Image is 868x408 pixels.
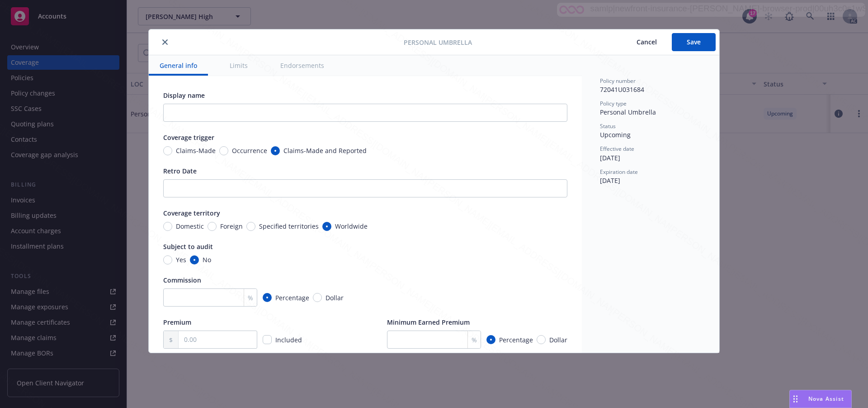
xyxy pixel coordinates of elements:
input: Occurrence [219,146,228,155]
span: Personal Umbrella [404,38,472,47]
input: Percentage [263,293,272,302]
span: Worldwide [335,221,368,231]
button: Save [672,33,716,51]
span: [DATE] [600,176,620,185]
span: Coverage trigger [163,133,214,142]
span: Domestic [176,221,204,231]
span: % [248,293,253,302]
span: Coverage territory [163,209,220,217]
span: Upcoming [600,130,631,139]
span: Personal Umbrella [600,108,656,116]
span: Included [275,336,302,344]
button: Endorsements [269,55,335,76]
span: Retro Date [163,167,197,175]
span: [DATE] [600,154,620,162]
span: Percentage [499,335,533,345]
input: Worldwide [322,222,331,231]
span: Foreign [220,221,243,231]
span: Display name [163,91,205,100]
span: Nova Assist [808,395,844,403]
span: Occurrence [232,146,267,155]
button: Cancel [622,33,672,51]
span: Save [687,38,701,46]
span: Minimum Earned Premium [387,318,470,326]
span: Commission [163,276,201,284]
button: General info [149,55,208,76]
span: 72041U031684 [600,85,644,94]
span: Dollar [325,293,344,302]
span: Specified territories [259,221,319,231]
input: Claims-Made and Reported [271,146,280,155]
div: Drag to move [790,390,801,408]
input: 0.00 [179,331,257,348]
button: Nova Assist [789,390,852,408]
span: Percentage [275,293,309,302]
span: Effective date [600,145,634,153]
span: Premium [163,318,191,326]
span: Subject to audit [163,242,213,251]
span: Status [600,122,616,130]
span: Dollar [549,335,567,345]
span: Expiration date [600,168,638,176]
input: Dollar [537,335,546,344]
input: Foreign [208,222,217,231]
span: % [472,335,477,345]
span: No [203,255,211,264]
input: Dollar [313,293,322,302]
input: Claims-Made [163,146,172,155]
input: Percentage [486,335,495,344]
button: Limits [219,55,259,76]
input: Yes [163,255,172,264]
input: No [190,255,199,264]
span: Claims-Made [176,146,216,155]
span: Claims-Made and Reported [283,146,367,155]
span: Yes [176,255,186,264]
span: Cancel [637,38,657,46]
span: Policy number [600,77,636,85]
input: Domestic [163,222,172,231]
span: Policy type [600,100,627,107]
button: close [160,37,170,48]
input: Specified territories [246,222,255,231]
